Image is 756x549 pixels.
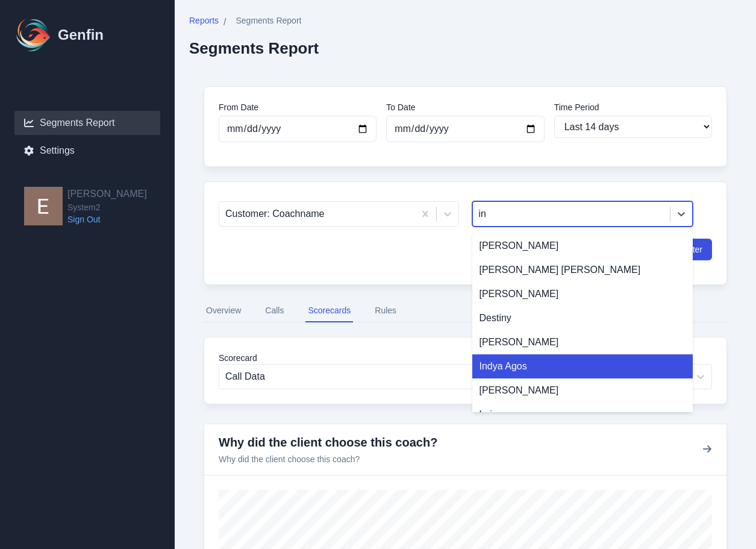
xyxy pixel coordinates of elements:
[189,39,319,57] h2: Segments Report
[236,14,301,27] span: Segments Report
[58,25,104,45] h1: Genfin
[189,14,219,30] a: Reports
[472,234,693,258] div: [PERSON_NAME]
[472,378,693,403] div: [PERSON_NAME]
[472,306,693,330] div: Destiny
[204,300,243,322] button: Overview
[386,101,544,113] label: To Date
[472,330,693,354] div: [PERSON_NAME]
[219,352,712,364] label: Scorecard
[472,258,693,282] div: [PERSON_NAME] [PERSON_NAME]
[372,300,399,322] button: Rules
[219,101,376,113] label: From Date
[67,201,147,213] span: System2
[219,436,437,449] a: Why did the client choose this coach?
[24,187,63,225] img: Eugene Moore
[223,15,226,30] span: /
[263,300,286,322] button: Calls
[14,16,53,54] img: Logo
[189,14,219,27] span: Reports
[702,442,712,457] button: View details
[554,101,712,113] label: Time Period
[472,354,693,378] div: Indya Agos
[67,213,147,225] a: Sign Out
[219,453,437,465] p: Why did the client choose this coach?
[14,139,160,163] a: Settings
[305,300,353,322] button: Scorecards
[472,282,693,306] div: [PERSON_NAME]
[67,187,147,201] h2: [PERSON_NAME]
[14,111,160,135] a: Segments Report
[472,403,693,427] div: Laine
